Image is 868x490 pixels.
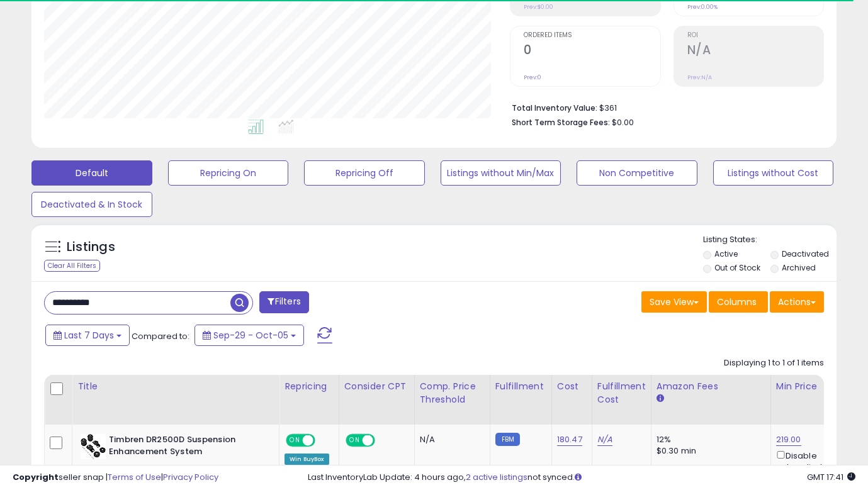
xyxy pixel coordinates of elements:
div: $0.30 min [657,445,761,457]
span: ON [347,435,363,446]
div: seller snap | | [13,472,218,484]
span: Compared to: [132,330,189,342]
small: Amazon Fees. [657,393,664,404]
h2: 0 [524,43,660,60]
a: Privacy Policy [163,471,218,483]
button: Sep-29 - Oct-05 [194,325,304,346]
h2: N/A [687,43,823,60]
button: Last 7 Days [45,325,130,346]
div: Title [77,380,274,393]
button: Repricing On [168,160,289,186]
button: Listings without Min/Max [441,160,561,186]
a: 219.00 [776,433,801,446]
span: ROI [687,32,823,39]
div: 12% [657,434,761,445]
li: $361 [512,99,814,114]
button: Listings without Cost [713,160,834,186]
a: N/A [597,433,612,446]
b: Total Inventory Value: [512,103,597,113]
h5: Listings [67,238,115,256]
div: Disable auto adjust min [776,448,837,485]
button: Save View [641,291,707,313]
span: OFF [373,435,393,446]
button: Default [31,160,152,186]
label: Deactivated [782,248,829,259]
div: Clear All Filters [44,260,100,272]
b: Timbren DR2500D Suspension Enhancement System [109,434,262,460]
span: OFF [313,435,334,446]
div: N/A [420,434,480,445]
div: Min Price [776,380,841,393]
span: Columns [717,296,757,308]
button: Repricing Off [304,160,425,186]
span: $0.00 [612,116,634,128]
label: Active [714,248,738,259]
button: Filters [259,291,308,313]
div: Fulfillment Cost [597,380,646,406]
div: Amazon Fees [657,380,765,393]
button: Actions [770,291,824,313]
small: Prev: 0 [524,74,541,81]
label: Out of Stock [714,262,760,273]
div: Win BuyBox [285,454,329,465]
div: Last InventoryLab Update: 4 hours ago, not synced. [308,472,855,484]
div: Consider CPT [344,380,409,393]
a: 180.47 [557,433,582,446]
b: Short Term Storage Fees: [512,117,610,128]
span: Last 7 Days [64,329,114,342]
div: Repricing [285,380,334,393]
strong: Copyright [13,471,59,483]
div: Displaying 1 to 1 of 1 items [724,357,824,369]
label: Archived [782,262,816,273]
span: ON [287,435,303,446]
button: Deactivated & In Stock [31,192,152,217]
img: 41cxvvvIMbL._SL40_.jpg [81,434,106,459]
span: Ordered Items [524,32,660,39]
p: Listing States: [703,234,837,246]
div: Fulfillment [495,380,546,393]
a: 2 active listings [466,471,527,483]
button: Non Competitive [577,160,697,186]
span: Sep-29 - Oct-05 [213,329,288,342]
span: 2025-10-14 17:41 GMT [807,471,855,483]
div: Comp. Price Threshold [420,380,485,406]
a: Terms of Use [108,471,161,483]
small: Prev: $0.00 [524,3,553,11]
button: Columns [709,291,768,313]
small: Prev: 0.00% [687,3,718,11]
small: Prev: N/A [687,74,712,81]
small: FBM [495,433,520,446]
div: Cost [557,380,587,393]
